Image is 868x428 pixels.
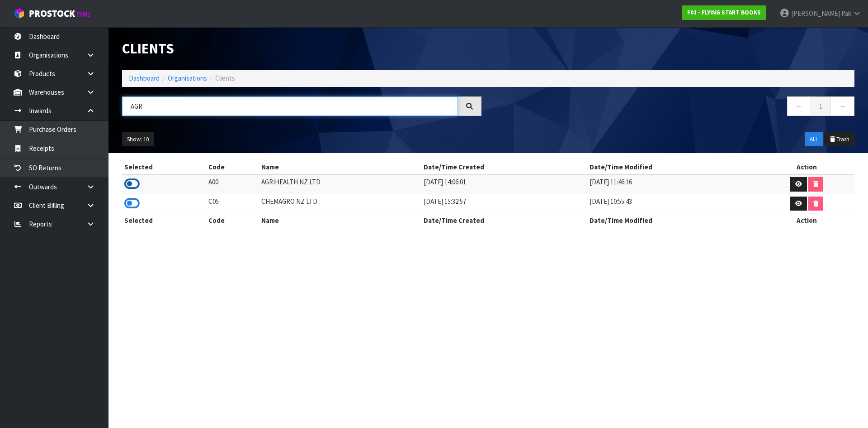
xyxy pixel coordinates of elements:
th: Code [206,160,259,174]
input: Search organisations [122,96,458,116]
a: F01 - FLYING START BOOKS [682,5,766,20]
button: Trash [824,132,854,147]
th: Date/Time Created [421,213,587,228]
button: ALL [805,132,823,147]
td: [DATE] 10:55:43 [587,194,759,213]
td: AGRIHEALTH NZ LTD [259,174,421,194]
a: ← [787,96,811,116]
th: Action [759,160,854,174]
a: Organisations [168,74,207,82]
td: CHEMAGRO NZ LTD [259,194,421,213]
td: [DATE] 15:32:57 [421,194,587,213]
th: Code [206,213,259,228]
nav: Page navigation [495,96,854,119]
span: Clients [215,74,235,82]
td: [DATE] 14:06:01 [421,174,587,194]
th: Date/Time Modified [587,213,759,228]
strong: F01 - FLYING START BOOKS [687,9,761,16]
span: [PERSON_NAME] [791,9,840,18]
th: Selected [122,160,206,174]
th: Date/Time Modified [587,160,759,174]
td: [DATE] 11:46:16 [587,174,759,194]
a: Dashboard [129,74,160,82]
th: Name [259,213,421,228]
th: Selected [122,213,206,228]
th: Name [259,160,421,174]
td: A00 [206,174,259,194]
span: ProStock [29,8,75,19]
small: WMS [77,10,91,19]
th: Action [759,213,854,228]
a: → [830,96,854,116]
td: C05 [206,194,259,213]
button: Show: 10 [122,132,154,147]
span: Pak [841,9,851,18]
img: cube-alt.png [14,8,25,19]
th: Date/Time Created [421,160,587,174]
a: 1 [811,96,831,116]
h1: Clients [122,41,481,56]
